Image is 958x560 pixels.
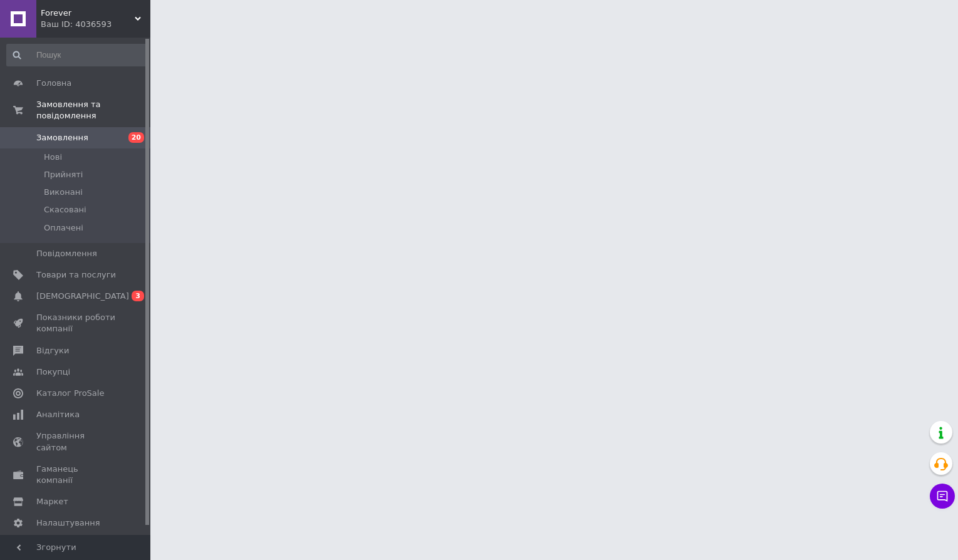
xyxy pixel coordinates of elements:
[132,291,144,301] span: 3
[36,248,97,259] span: Повідомлення
[44,169,83,180] span: Прийняті
[36,132,88,143] span: Замовлення
[6,44,148,66] input: Пошук
[930,484,955,509] button: Чат з покупцем
[36,517,100,529] span: Налаштування
[36,345,69,356] span: Відгуки
[36,388,104,399] span: Каталог ProSale
[128,132,144,143] span: 20
[36,366,70,378] span: Покупці
[44,204,86,215] span: Скасовані
[36,464,116,486] span: Гаманець компанії
[36,78,71,89] span: Головна
[36,496,68,507] span: Маркет
[36,409,80,420] span: Аналітика
[36,99,150,122] span: Замовлення та повідомлення
[41,19,150,30] div: Ваш ID: 4036593
[36,430,116,453] span: Управління сайтом
[44,152,62,163] span: Нові
[36,291,129,302] span: [DEMOGRAPHIC_DATA]
[41,8,135,19] span: Forever
[36,269,116,281] span: Товари та послуги
[36,312,116,334] span: Показники роботи компанії
[44,222,83,234] span: Оплачені
[44,187,83,198] span: Виконані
